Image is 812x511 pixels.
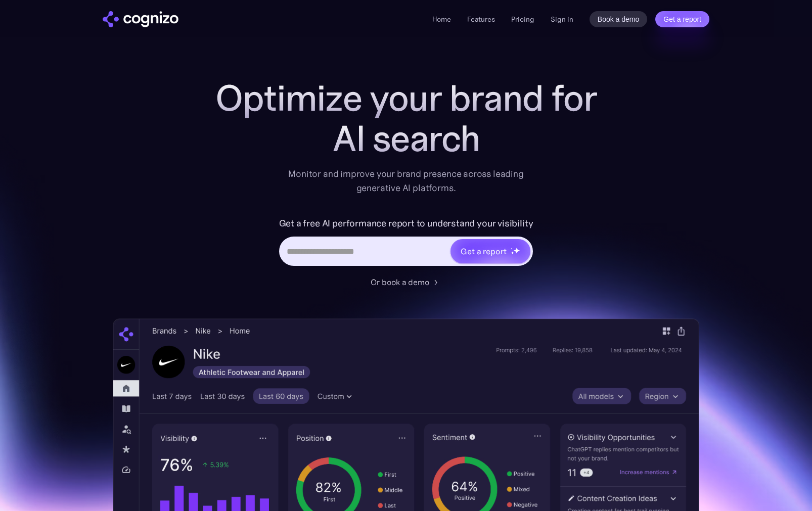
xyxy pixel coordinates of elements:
a: Book a demo [590,11,648,27]
img: star [511,248,512,249]
a: Get a report [655,11,709,27]
div: Or book a demo [371,276,429,288]
a: Sign in [551,13,573,25]
div: Monitor and improve your brand presence across leading generative AI platforms. [282,167,530,195]
form: Hero URL Input Form [279,215,533,271]
a: home [103,11,178,27]
a: Get a reportstarstarstar [449,238,531,264]
img: star [513,247,520,254]
h1: Optimize your brand for [204,78,608,118]
img: star [511,251,514,255]
label: Get a free AI performance report to understand your visibility [279,215,533,231]
a: Or book a demo [371,276,441,288]
a: Home [432,15,451,24]
img: cognizo logo [103,11,178,27]
a: Features [467,15,495,24]
div: AI search [204,118,608,159]
div: Get a report [461,245,506,257]
a: Pricing [511,15,534,24]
